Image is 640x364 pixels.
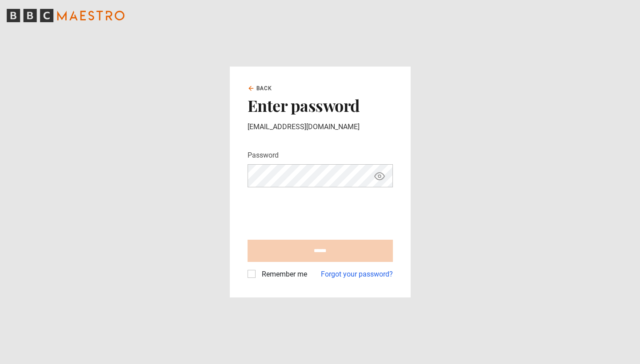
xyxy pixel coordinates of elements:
p: [EMAIL_ADDRESS][DOMAIN_NAME] [248,122,393,132]
label: Remember me [258,269,307,280]
svg: BBC Maestro [7,9,124,22]
a: Back [248,84,272,92]
a: Forgot your password? [321,269,393,280]
button: Show password [372,168,387,184]
label: Password [248,150,279,161]
iframe: reCAPTCHA [248,194,383,229]
span: Back [256,84,272,92]
h2: Enter password [248,96,393,115]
